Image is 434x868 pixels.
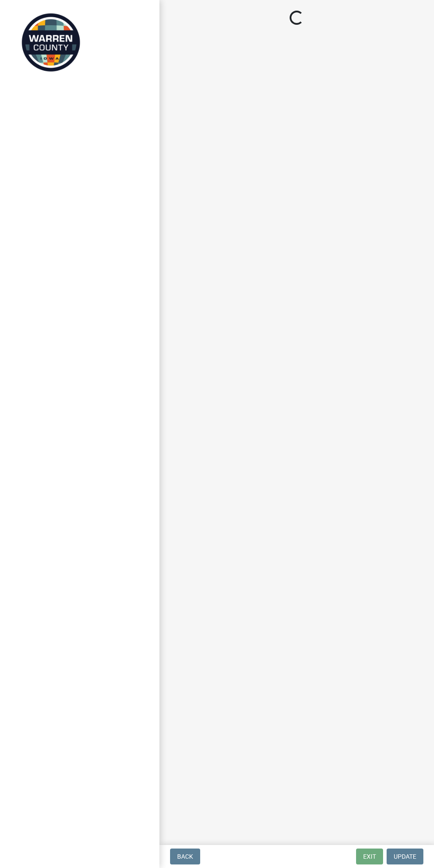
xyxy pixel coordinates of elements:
button: Exit [356,849,383,864]
span: Update [394,853,416,860]
span: Back [177,853,193,860]
img: Warren County, Iowa [18,9,84,76]
button: Back [170,849,200,864]
button: Update [387,849,423,864]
